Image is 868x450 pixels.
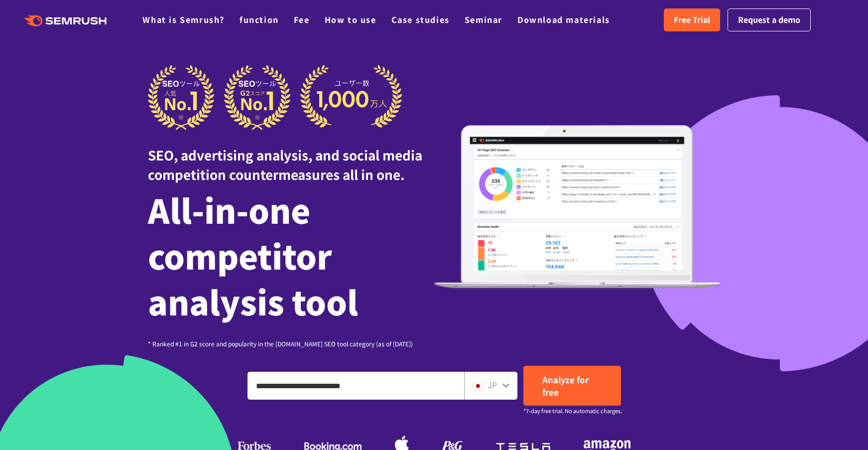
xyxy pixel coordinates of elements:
input: Enter a domain, keyword or URL [248,372,464,399]
font: * Ranked #1 in G2 score and popularity in the [DOMAIN_NAME] SEO tool category (as of [DATE]) [148,339,413,348]
font: *7-day free trial. No automatic charges. [523,407,622,415]
a: Analyze for free [523,366,621,406]
font: All-in-one [148,185,310,233]
font: Request a demo [738,13,800,25]
a: Seminar [465,13,502,25]
font: Analyze for free [542,373,589,398]
a: Fee [294,13,310,25]
a: Request a demo [728,8,811,31]
font: Free Trial [674,13,710,25]
font: JP [488,379,497,391]
a: Download materials [517,13,610,25]
a: What is Semrush? [142,13,225,25]
font: SEO, advertising analysis, and social media competition countermeasures all in one. [148,146,422,183]
a: function [240,13,279,25]
a: Case studies [391,13,450,25]
font: competitor analysis tool [148,231,358,325]
a: Free Trial [664,8,720,31]
a: How to use [325,13,376,25]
